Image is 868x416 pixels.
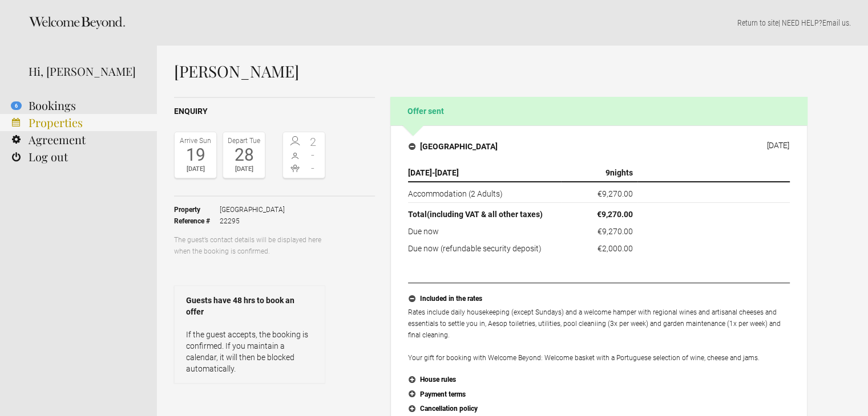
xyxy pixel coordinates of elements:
[174,63,808,80] h1: [PERSON_NAME]
[220,215,285,227] span: 22295
[409,141,498,152] h4: [GEOGRAPHIC_DATA]
[390,97,808,125] h2: Offer sent
[767,141,789,150] div: [DATE]
[177,146,213,164] div: 19
[408,223,561,240] td: Due now
[226,146,262,164] div: 28
[226,135,262,146] div: Depart Tue
[304,149,322,161] span: -
[597,210,633,219] flynt-currency: €9,270.00
[186,329,313,374] p: If the guest accepts, the booking is confirmed. If you maintain a calendar, it will then be block...
[174,105,375,117] h2: Enquiry
[408,307,790,364] p: Rates include daily housekeeping (except Sundays) and a welcome hamper with regional wines and ar...
[737,18,778,27] a: Return to site
[561,164,637,182] th: nights
[408,203,561,223] th: Total
[220,204,285,215] span: [GEOGRAPHIC_DATA]
[605,168,610,177] span: 9
[408,240,561,254] td: Due now (refundable security deposit)
[226,164,262,175] div: [DATE]
[597,189,633,198] flynt-currency: €9,270.00
[408,373,790,388] button: House rules
[822,18,849,27] a: Email us
[11,101,22,110] flynt-notification-badge: 6
[304,162,322,174] span: -
[174,17,851,28] p: | NEED HELP? .
[408,164,561,182] th: -
[399,134,798,158] button: [GEOGRAPHIC_DATA] [DATE]
[408,388,790,402] button: Payment terms
[408,182,561,203] td: Accommodation (2 Adults)
[29,63,140,80] div: Hi, [PERSON_NAME]
[174,204,220,215] strong: Property
[408,292,790,307] button: Included in the rates
[427,210,543,219] span: (including VAT & all other taxes)
[186,295,313,317] strong: Guests have 48 hrs to book an offer
[174,234,325,257] p: The guest’s contact details will be displayed here when the booking is confirmed.
[304,136,322,148] span: 2
[174,215,220,227] strong: Reference #
[597,227,633,236] flynt-currency: €9,270.00
[177,164,213,175] div: [DATE]
[435,168,459,177] span: [DATE]
[177,135,213,146] div: Arrive Sun
[408,168,432,177] span: [DATE]
[597,244,633,253] flynt-currency: €2,000.00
